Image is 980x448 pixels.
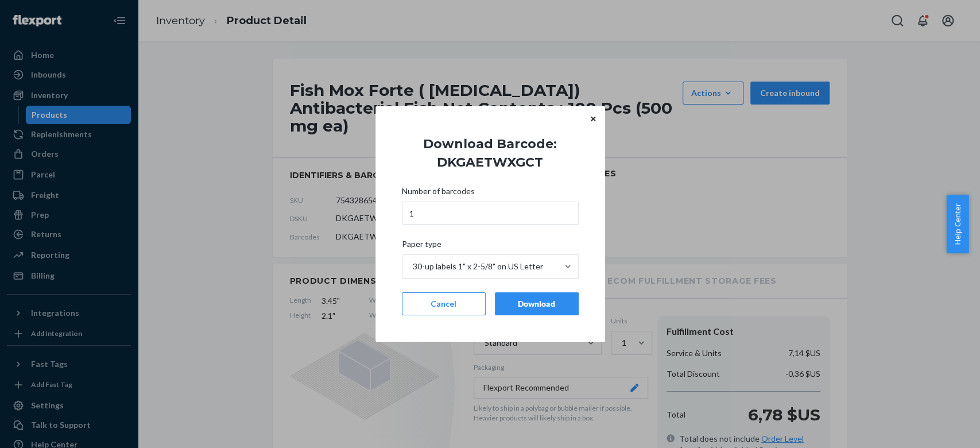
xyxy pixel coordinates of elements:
span: Paper type [402,238,441,254]
div: 30-up labels 1" x 2-5/8" on US Letter [413,261,543,272]
div: Download [505,298,569,310]
h1: Download Barcode: DKGAETWXGCT [393,135,588,172]
button: Download [495,292,579,315]
button: Close [587,112,599,125]
span: Number of barcodes [402,186,475,202]
input: Paper type30-up labels 1" x 2-5/8" on US Letter [412,261,413,272]
button: Cancel [402,292,486,315]
input: Number of barcodes [402,202,579,225]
